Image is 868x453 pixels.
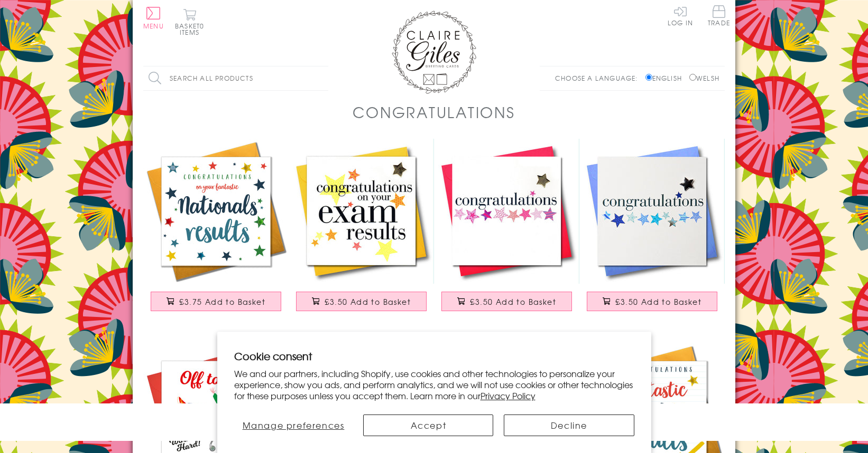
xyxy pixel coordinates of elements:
[689,74,696,81] input: Welsh
[143,7,164,29] button: Menu
[179,296,265,307] span: £3.75 Add to Basket
[645,73,687,83] label: English
[392,11,476,94] img: Claire Giles Greetings Cards
[143,66,328,90] input: Search all products
[481,389,535,402] a: Privacy Policy
[587,292,718,311] button: £3.50 Add to Basket
[668,5,693,26] a: Log In
[434,139,579,284] img: Congratulations Card, Pink Stars, Embellished with a padded star
[296,292,427,311] button: £3.50 Add to Basket
[243,419,345,431] span: Manage preferences
[234,415,353,436] button: Manage preferences
[708,5,730,28] a: Trade
[689,73,719,83] label: Welsh
[143,139,289,322] a: Congratulations National Exam Results Card, Star, Embellished with pompoms £3.75 Add to Basket
[434,139,579,322] a: Congratulations Card, Pink Stars, Embellished with a padded star £3.50 Add to Basket
[708,5,730,26] span: Trade
[289,139,434,322] a: Congratulations Card, exam results, Embellished with a padded star £3.50 Add to Basket
[325,296,411,307] span: £3.50 Add to Basket
[353,101,515,123] h1: Congratulations
[441,292,572,311] button: £3.50 Add to Basket
[615,296,701,307] span: £3.50 Add to Basket
[234,368,634,401] p: We and our partners, including Shopify, use cookies and other technologies to personalize your ex...
[143,21,164,31] span: Menu
[363,415,493,436] button: Accept
[579,139,725,322] a: Congratulations Card, Blue Stars, Embellished with a padded star £3.50 Add to Basket
[143,139,289,284] img: Congratulations National Exam Results Card, Star, Embellished with pompoms
[555,73,643,83] p: Choose a language:
[318,66,328,90] input: Search
[645,74,652,81] input: English
[470,296,556,307] span: £3.50 Add to Basket
[504,415,634,436] button: Decline
[175,8,204,35] button: Basket0 items
[151,292,282,311] button: £3.75 Add to Basket
[234,349,634,363] h2: Cookie consent
[579,139,725,284] img: Congratulations Card, Blue Stars, Embellished with a padded star
[180,21,204,37] span: 0 items
[289,139,434,284] img: Congratulations Card, exam results, Embellished with a padded star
